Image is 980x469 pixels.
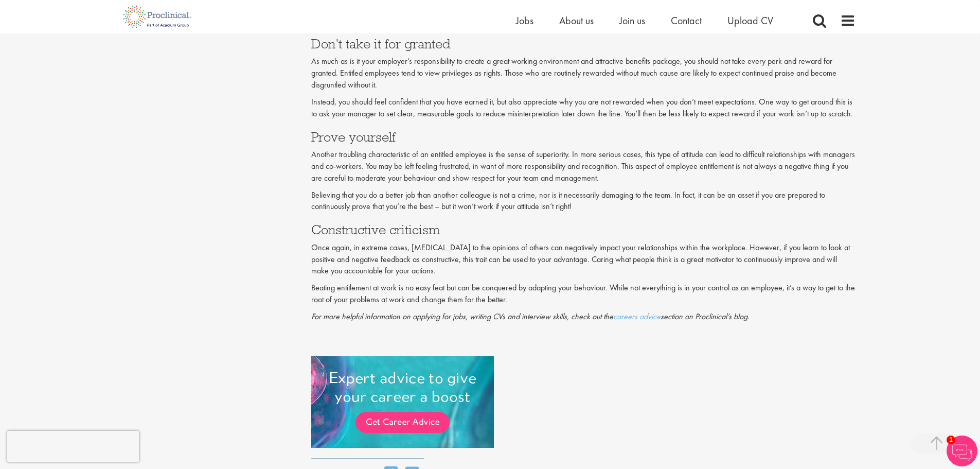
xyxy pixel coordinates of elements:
a: Upload CV [727,14,773,27]
a: Join us [619,14,645,27]
span: 1 [947,436,955,444]
p: Instead, you should feel confident that you have earned it, but also appreciate why you are not r... [311,96,856,120]
a: About us [559,14,594,27]
iframe: reCAPTCHA [7,431,139,462]
em: For more helpful information on applying for jobs, writing CVs and interview skills, check out th... [311,311,750,322]
h3: Don’t take it for granted [311,37,856,50]
p: Believing that you do a better job than another colleague is not a crime, nor is it necessarily d... [311,189,856,213]
a: Contact [671,14,702,27]
h3: Constructive criticism [311,223,856,236]
p: As much as is it your employer’s responsibility to create a great working environment and attract... [311,56,856,91]
p: Another troubling characteristic of an entitled employee is the sense of superiority. In more ser... [311,149,856,184]
img: New Call-to-action [311,356,494,448]
img: Chatbot [947,436,977,466]
p: Beating entitlement at work is no easy feat but can be conquered by adapting your behaviour. Whil... [311,282,856,306]
h3: Prove yourself [311,130,856,144]
p: Once again, in extreme cases, [MEDICAL_DATA] to the opinions of others can negatively impact your... [311,242,856,277]
a: careers advice [613,311,661,322]
a: Jobs [516,14,533,27]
